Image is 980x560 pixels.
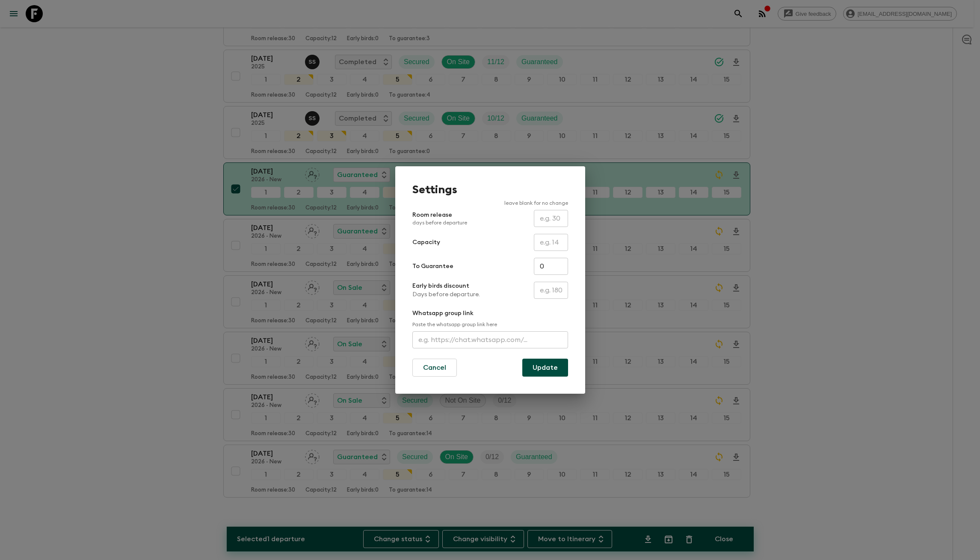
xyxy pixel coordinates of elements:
p: Days before departure. [412,290,480,299]
input: e.g. https://chat.whatsapp.com/... [412,331,568,348]
input: e.g. 4 [534,258,568,275]
p: days before departure [412,219,467,226]
input: e.g. 180 [534,282,568,299]
p: Paste the whatsapp group link here [412,321,568,328]
button: Update [522,359,568,377]
p: leave blank for no change [412,200,568,206]
input: e.g. 30 [534,210,568,227]
p: Early birds discount [412,282,480,290]
p: Room release [412,211,467,226]
h1: Settings [412,183,568,196]
input: e.g. 14 [534,234,568,251]
p: Capacity [412,238,440,247]
button: Cancel [412,359,457,377]
p: To Guarantee [412,262,453,271]
p: Whatsapp group link [412,309,568,318]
